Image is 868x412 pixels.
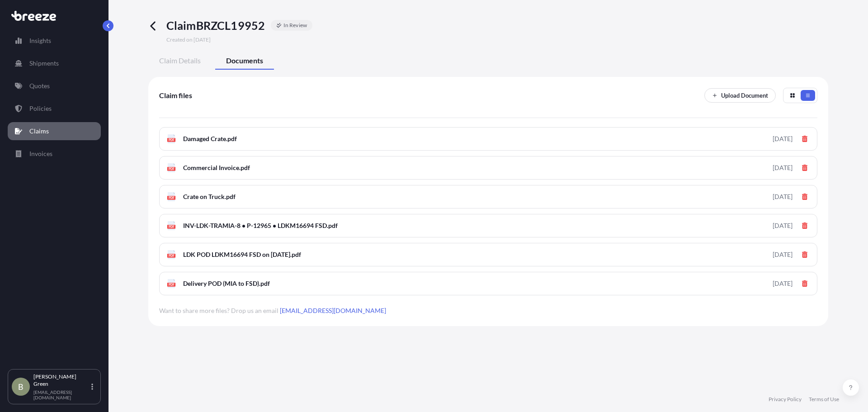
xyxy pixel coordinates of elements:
a: Invoices [8,145,101,163]
a: PDFINV-LDK-TRAMIA-8 • P-12965 • LDKM16694 FSD.pdf[DATE] [159,214,817,237]
span: INV-LDK-TRAMIA-8 • P-12965 • LDKM16694 FSD.pdf [183,221,338,230]
a: PDFLDK POD LDKM16694 FSD on [DATE].pdf[DATE] [159,243,817,266]
p: Claims [29,127,49,136]
div: [DATE] [773,192,793,201]
div: [DATE] [773,134,793,143]
div: [DATE] [773,163,793,172]
a: PDFDamaged Crate.pdf[DATE] [159,127,817,151]
p: Insights [29,36,51,45]
a: Claims [8,122,101,140]
span: B [18,382,24,391]
text: PDF [169,167,175,170]
span: Commercial Invoice.pdf [183,163,250,172]
p: Invoices [29,149,52,158]
text: PDF [169,138,175,142]
p: [EMAIL_ADDRESS][DOMAIN_NAME] [33,389,90,400]
span: Documents [226,56,263,65]
span: Claim BRZCL19952 [166,18,265,33]
a: [EMAIL_ADDRESS][DOMAIN_NAME] [280,307,386,314]
span: Want to share more files? Drop us an email [159,295,817,315]
span: Delivery POD (MIA to FSD).pdf [183,279,270,288]
text: PDF [169,254,175,257]
a: PDFCrate on Truck.pdf[DATE] [159,185,817,208]
a: PDFDelivery POD (MIA to FSD).pdf[DATE] [159,272,817,295]
p: In Review [283,22,307,29]
span: Damaged Crate.pdf [183,134,237,143]
a: Policies [8,99,101,118]
text: PDF [169,225,175,228]
p: Quotes [29,81,50,90]
p: Policies [29,104,52,113]
span: Claim Details [159,56,201,65]
button: Upload Document [704,88,776,103]
a: Shipments [8,54,101,72]
text: PDF [169,283,175,286]
a: Quotes [8,77,101,95]
div: [DATE] [773,250,793,259]
p: Upload Document [721,91,768,100]
span: Created on [166,36,211,43]
div: [DATE] [773,221,793,230]
span: [DATE] [193,36,211,43]
span: Crate on Truck.pdf [183,192,236,201]
span: Claim files [159,91,192,100]
a: Terms of Use [809,396,839,403]
text: PDF [169,196,175,199]
a: PDFCommercial Invoice.pdf[DATE] [159,156,817,180]
a: Insights [8,32,101,50]
a: Privacy Policy [769,396,802,403]
div: [DATE] [773,279,793,288]
span: LDK POD LDKM16694 FSD on [DATE].pdf [183,250,301,259]
p: [PERSON_NAME] Green [33,373,90,388]
p: Shipments [29,59,59,68]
